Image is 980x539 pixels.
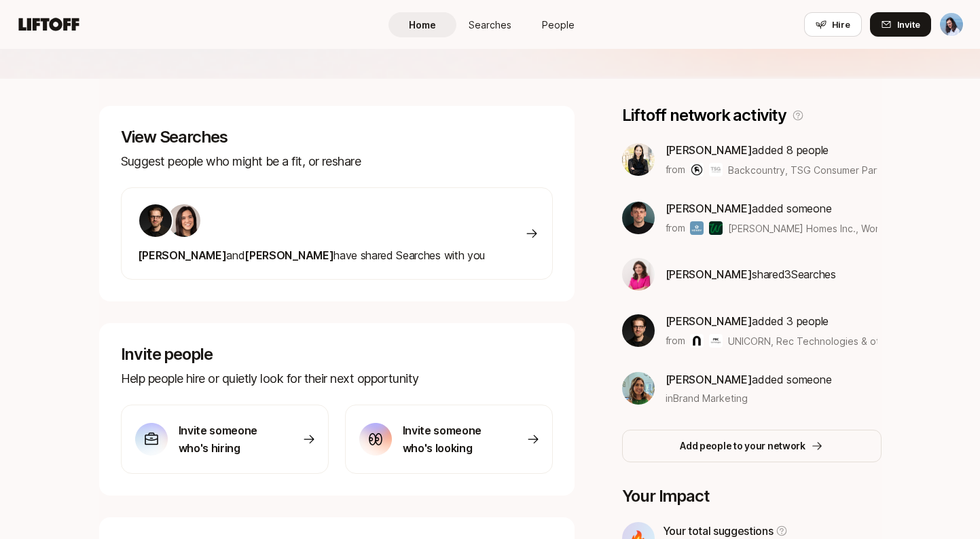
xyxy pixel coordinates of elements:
[666,162,685,178] p: from
[409,18,436,32] span: Home
[388,12,456,37] a: Home
[728,223,937,234] span: [PERSON_NAME] Homes Inc., Wonder & others
[121,369,553,388] p: Help people hire or quietly look for their next opportunity
[666,220,685,236] p: from
[121,152,553,171] p: Suggest people who might be a fit, or reshare
[469,18,511,32] span: Searches
[690,163,704,176] img: Backcountry
[542,18,575,32] span: People
[666,265,836,283] p: shared 3 Search es
[226,248,244,262] span: and
[832,18,850,31] span: Hire
[666,373,752,386] span: [PERSON_NAME]
[709,163,723,176] img: TSG Consumer Partners
[622,487,882,506] p: Your Impact
[139,204,172,237] img: ACg8ocLkLr99FhTl-kK-fHkDFhetpnfS0fTAm4rmr9-oxoZ0EDUNs14=s160-c
[666,141,878,159] p: added 8 people
[179,422,274,457] p: Invite someone who's hiring
[403,422,498,457] p: Invite someone who's looking
[666,200,878,217] p: added someone
[622,430,882,462] button: Add people to your network
[666,143,752,157] span: [PERSON_NAME]
[244,248,333,262] span: [PERSON_NAME]
[897,18,920,31] span: Invite
[138,248,227,262] span: [PERSON_NAME]
[666,312,878,330] p: added 3 people
[121,128,553,147] p: View Searches
[168,204,200,237] img: 71d7b91d_d7cb_43b4_a7ea_a9b2f2cc6e03.jpg
[666,333,685,349] p: from
[138,248,485,262] span: have shared Searches with you
[940,13,963,36] img: Dan Tase
[622,143,655,176] img: af56f287_def7_404b_a6b8_d0cdc24f27c4.jpg
[804,12,862,37] button: Hire
[666,391,748,405] span: in Brand Marketing
[121,345,553,364] p: Invite people
[709,221,723,235] img: Wonder
[666,314,752,328] span: [PERSON_NAME]
[622,202,655,234] img: ACg8ocLZuI6FZoDMpBex6WWIOsb8YuK59IvnM4ftxIZxk3dpp4I=s160-c
[622,314,655,347] img: ACg8ocLkLr99FhTl-kK-fHkDFhetpnfS0fTAm4rmr9-oxoZ0EDUNs14=s160-c
[939,12,964,37] button: Dan Tase
[622,372,655,405] img: 8f167b65_ebfd_43dd_b56b_712ee3e2a096.jfif
[524,12,592,37] a: People
[690,221,704,235] img: Henry Homes Inc.
[728,335,899,347] span: UNICORN, Rec Technologies & others
[666,202,752,215] span: [PERSON_NAME]
[728,164,941,176] span: Backcountry, TSG Consumer Partners & others
[622,106,786,125] p: Liftoff network activity
[666,371,832,388] p: added someone
[680,438,805,454] p: Add people to your network
[622,258,655,291] img: 9e09e871_5697_442b_ae6e_b16e3f6458f8.jpg
[709,334,723,348] img: Rec Technologies
[690,334,704,348] img: UNICORN
[870,12,931,37] button: Invite
[666,267,752,281] span: [PERSON_NAME]
[456,12,524,37] a: Searches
